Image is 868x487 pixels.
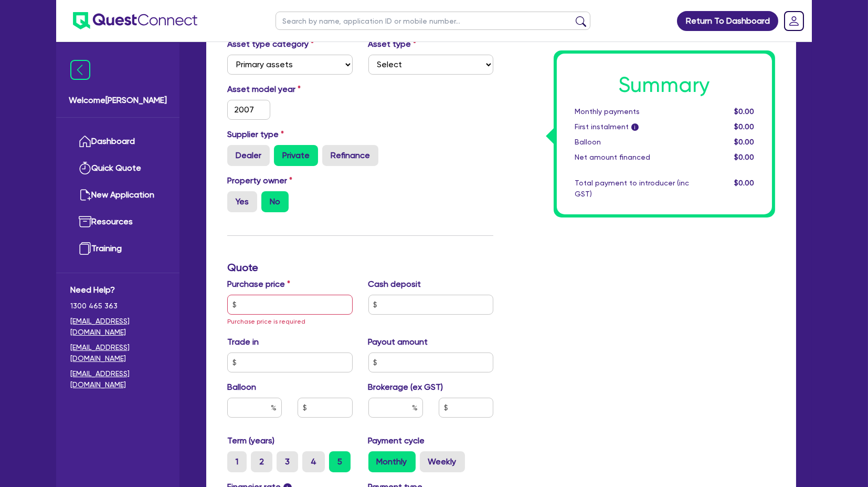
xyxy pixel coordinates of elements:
[368,434,425,447] label: Payment cycle
[734,107,754,116] span: $0.00
[567,106,697,117] div: Monthly payments
[567,121,697,132] div: First instalment
[251,451,272,472] label: 2
[227,128,284,141] label: Supplier type
[70,155,165,182] a: Quick Quote
[734,138,754,146] span: $0.00
[631,124,639,131] span: i
[79,242,91,255] img: training
[677,11,778,31] a: Return To Dashboard
[79,162,91,174] img: quick-quote
[734,122,754,131] span: $0.00
[70,284,165,296] span: Need Help?
[70,316,165,338] a: [EMAIL_ADDRESS][DOMAIN_NAME]
[420,451,465,472] label: Weekly
[70,60,90,80] img: icon-menu-close
[79,215,91,228] img: resources
[567,137,697,148] div: Balloon
[70,209,165,235] a: Resources
[227,174,292,187] label: Property owner
[69,94,167,107] span: Welcome [PERSON_NAME]
[227,381,256,393] label: Balloon
[70,368,165,390] a: [EMAIL_ADDRESS][DOMAIN_NAME]
[276,12,590,30] input: Search by name, application ID or mobile number...
[274,145,318,166] label: Private
[277,451,298,472] label: 3
[227,434,274,447] label: Term (years)
[368,451,416,472] label: Monthly
[227,451,247,472] label: 1
[70,342,165,364] a: [EMAIL_ADDRESS][DOMAIN_NAME]
[79,189,91,201] img: new-application
[567,178,697,200] div: Total payment to introducer (inc GST)
[567,152,697,163] div: Net amount financed
[227,38,314,50] label: Asset type category
[575,72,754,98] h1: Summary
[227,261,493,274] h3: Quote
[73,12,197,29] img: quest-connect-logo-blue
[227,336,259,348] label: Trade in
[70,301,165,312] span: 1300 465 363
[70,235,165,262] a: Training
[780,7,808,35] a: Dropdown toggle
[368,381,443,393] label: Brokerage (ex GST)
[368,38,417,50] label: Asset type
[227,278,290,291] label: Purchase price
[70,182,165,209] a: New Application
[368,336,428,348] label: Payout amount
[302,451,325,472] label: 4
[368,278,421,291] label: Cash deposit
[219,83,361,96] label: Asset model year
[227,318,305,325] span: Purchase price is required
[261,191,289,212] label: No
[734,179,754,187] span: $0.00
[734,153,754,161] span: $0.00
[70,128,165,155] a: Dashboard
[329,451,351,472] label: 5
[227,145,270,166] label: Dealer
[227,191,257,212] label: Yes
[322,145,378,166] label: Refinance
